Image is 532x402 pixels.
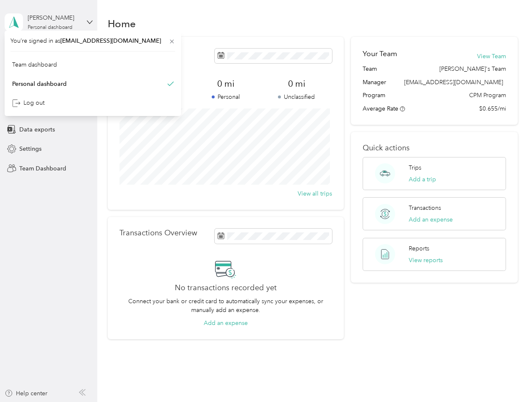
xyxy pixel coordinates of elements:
p: Transactions [409,204,441,212]
button: Add a trip [409,175,436,184]
div: Team dashboard [12,60,57,69]
span: [PERSON_NAME]'s Team [439,64,506,73]
span: Program [363,91,385,100]
span: 0 mi [261,78,332,90]
button: View all trips [298,189,332,198]
span: Manager [363,78,386,87]
p: Connect your bank or credit card to automatically sync your expenses, or manually add an expense. [119,297,332,314]
button: Add an expense [204,319,248,327]
span: [EMAIL_ADDRESS][DOMAIN_NAME] [60,37,161,44]
span: [EMAIL_ADDRESS][DOMAIN_NAME] [404,79,503,86]
span: 0 mi [190,78,261,90]
p: Trips [409,163,421,172]
span: Settings [19,144,42,153]
span: Average Rate [363,105,398,112]
button: Help center [5,389,47,398]
p: Quick actions [363,144,506,152]
div: Personal dashboard [12,79,67,88]
p: Reports [409,244,429,253]
button: View reports [409,256,443,265]
div: [PERSON_NAME] [28,13,80,22]
div: Personal dashboard [28,25,73,30]
p: Personal [190,93,261,101]
button: Add an expense [409,215,453,224]
h2: Your Team [363,49,397,59]
span: $0.655/mi [479,104,506,113]
p: Transactions Overview [119,229,197,237]
div: Log out [12,98,44,107]
h1: Home [108,19,136,28]
span: Data exports [19,125,55,134]
span: You’re signed in as [10,36,175,45]
span: Team Dashboard [19,164,66,173]
button: View Team [477,52,506,61]
span: Team [363,64,377,73]
p: Unclassified [261,93,332,101]
h2: No transactions recorded yet [175,283,277,292]
span: CPM Program [469,91,506,100]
